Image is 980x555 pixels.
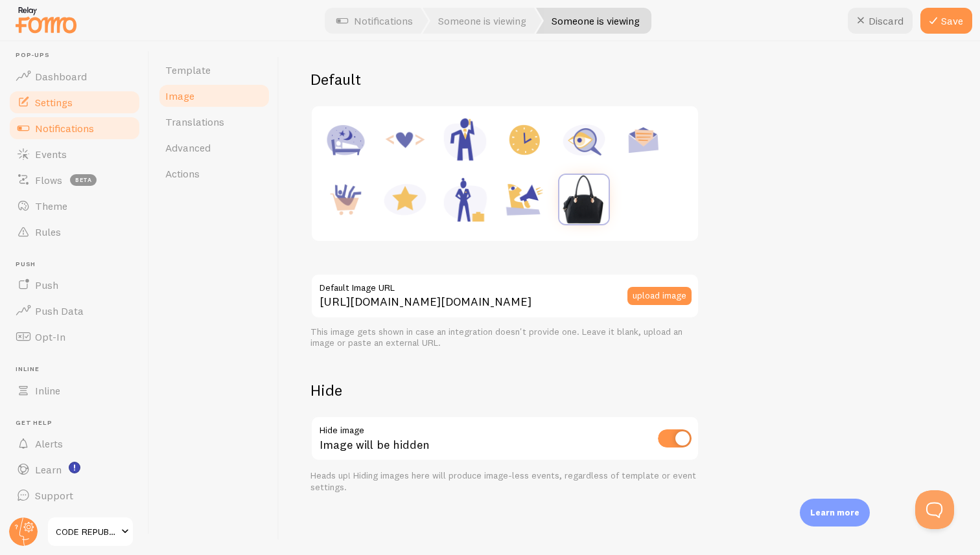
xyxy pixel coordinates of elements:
span: Inline [16,365,141,374]
img: Female Executive [440,175,489,224]
a: Opt-In [8,324,141,350]
span: Pop-ups [16,51,141,60]
a: Support [8,482,141,508]
span: Settings [35,96,73,109]
span: Push [35,278,58,291]
span: Events [35,148,67,161]
a: Notifications [8,115,141,141]
a: Push Data [8,298,141,324]
span: Get Help [16,419,141,427]
a: Alerts [8,431,141,457]
iframe: Help Scout Beacon - Open [915,490,954,529]
span: Opt-In [35,330,65,343]
span: Translations [165,115,224,128]
img: Inquiry [559,115,609,164]
span: beta [70,174,97,186]
img: Accommodation [321,115,370,164]
a: Rules [8,219,141,245]
span: Dashboard [35,70,87,83]
a: Advanced [157,135,271,161]
img: Rating [380,175,430,224]
a: Actions [157,161,271,187]
a: CODE REPUBLIC [47,516,134,547]
span: Image [165,89,194,102]
span: Template [165,63,211,76]
img: Shoutout [500,175,549,224]
span: Push [16,260,141,269]
button: upload image [627,287,692,305]
img: Purchase [321,175,370,224]
span: Alerts [35,437,63,450]
div: Image will be hidden [310,416,699,463]
img: fomo-relay-logo-orange.svg [14,3,78,36]
div: Heads up! Hiding images here will produce image-less events, regardless of template or event sett... [310,470,699,493]
span: Actions [165,167,200,180]
img: Code [380,115,430,164]
span: Learn [35,463,62,476]
a: Theme [8,193,141,219]
a: Push [8,272,141,298]
p: Learn more [810,506,859,519]
a: Events [8,141,141,167]
img: Male Executive [440,115,489,164]
span: Support [35,489,73,502]
label: Default Image URL [310,273,699,295]
a: Learn [8,457,141,482]
a: Flows beta [8,167,141,193]
a: Settings [8,89,141,115]
span: Notifications [35,122,94,135]
svg: <p>Watch New Feature Tutorials!</p> [69,462,80,473]
a: Template [157,57,271,83]
img: Newsletter [619,115,668,164]
h2: Default [310,69,949,89]
span: Inline [35,384,60,397]
span: Rules [35,225,61,238]
span: Advanced [165,141,211,154]
div: This image gets shown in case an integration doesn't provide one. Leave it blank, upload an image... [310,326,699,349]
span: Theme [35,199,67,212]
a: Image [157,83,271,109]
span: Flows [35,174,62,187]
img: Appointment [500,115,549,164]
a: Translations [157,109,271,135]
a: Inline [8,378,141,403]
div: Learn more [800,499,870,527]
span: CODE REPUBLIC [56,524,117,539]
a: Dashboard [8,63,141,89]
h2: Hide [310,380,699,400]
img: Custom [559,175,609,224]
span: Push Data [35,304,84,317]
